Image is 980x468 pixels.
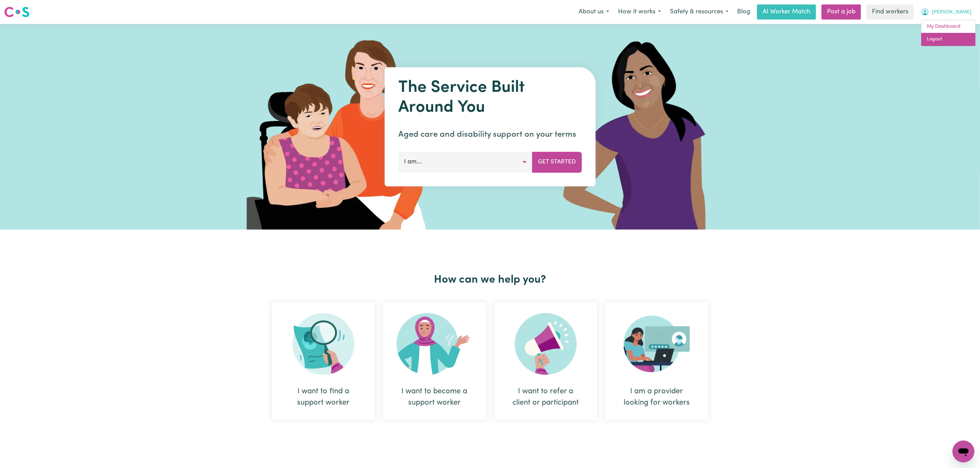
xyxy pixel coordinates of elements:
[494,302,597,420] div: I want to refer a client or participant
[574,5,614,19] button: About us
[288,386,358,408] div: I want to find a support worker
[605,302,708,420] div: I am a provider looking for workers
[398,128,582,141] p: Aged care and disability support on your terms
[397,313,473,375] img: Become Worker
[614,5,665,19] button: How it works
[665,5,733,19] button: Safety & resources
[398,152,532,172] button: I am...
[757,4,816,20] a: AI Worker Match
[622,386,692,408] div: I am a provider looking for workers
[515,313,577,375] img: Refer
[383,302,486,420] div: I want to become a support worker
[953,441,975,463] iframe: Button to launch messaging window, conversation in progress
[917,5,976,19] button: My Account
[511,386,581,408] div: I want to refer a client or participant
[921,33,976,46] a: Logout
[866,4,914,20] a: Find workers
[733,4,754,20] a: Blog
[293,313,354,375] img: Search
[921,20,976,33] a: My Dashboard
[532,152,582,172] button: Get Started
[822,4,861,20] a: Post a job
[4,4,29,20] a: Careseekers logo
[272,302,375,420] div: I want to find a support worker
[398,78,582,118] h1: The Service Built Around You
[400,386,470,408] div: I want to become a support worker
[268,273,712,286] h2: How can we help you?
[921,20,976,46] div: My Account
[4,6,29,18] img: Careseekers logo
[624,313,690,375] img: Provider
[932,9,971,16] span: [PERSON_NAME]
